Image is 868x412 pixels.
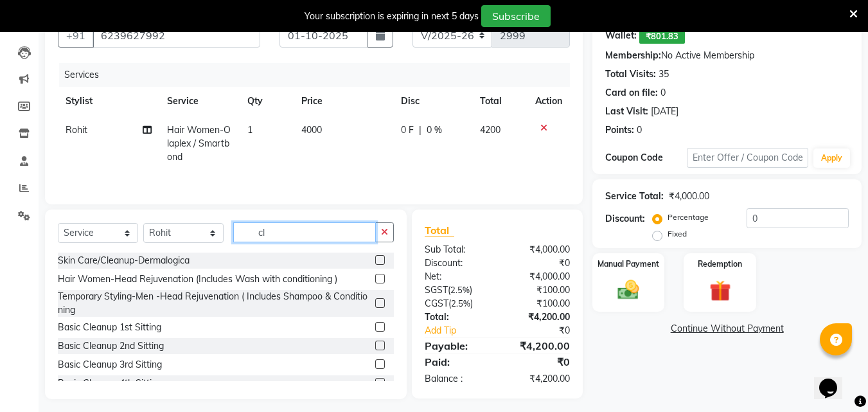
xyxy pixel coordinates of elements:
div: ₹4,000.00 [497,270,580,283]
div: Points: [605,123,634,137]
th: Service [159,87,240,116]
th: Qty [240,87,294,116]
th: Action [527,87,570,116]
div: ₹100.00 [497,283,580,297]
div: ( ) [415,297,497,310]
div: Basic Cleanup 4th Sitting [58,377,162,390]
span: SGST [425,284,448,296]
span: 4200 [480,124,500,136]
div: No Active Membership [605,49,849,62]
div: Your subscription is expiring in next 5 days [305,10,479,23]
div: ₹4,000.00 [669,190,709,203]
button: Apply [813,148,850,168]
img: _gift.svg [703,278,738,304]
img: _cash.svg [611,278,646,302]
div: ₹0 [497,256,580,270]
label: Percentage [668,211,709,223]
label: Manual Payment [598,258,659,270]
input: Search by Name/Mobile/Email/Code [93,23,260,48]
div: Total Visits: [605,67,656,81]
span: 0 % [427,123,442,137]
div: ₹0 [497,354,580,370]
div: Payable: [415,338,497,354]
div: ₹4,000.00 [497,243,580,256]
span: 1 [247,124,252,136]
div: Paid: [415,354,497,370]
div: Services [59,63,580,87]
th: Price [294,87,393,116]
span: 4000 [301,124,322,136]
div: ₹0 [511,324,580,337]
span: ₹801.83 [639,29,685,44]
a: Continue Without Payment [595,322,859,336]
th: Stylist [58,87,159,116]
iframe: chat widget [814,361,855,399]
div: ₹4,200.00 [497,372,580,386]
div: Card on file: [605,86,658,100]
div: Membership: [605,49,661,62]
div: Sub Total: [415,243,497,256]
div: Net: [415,270,497,283]
input: Enter Offer / Coupon Code [687,148,808,168]
label: Fixed [668,228,687,240]
span: Total [425,224,454,237]
span: Rohit [66,124,87,136]
input: Search or Scan [233,222,376,242]
div: Balance : [415,372,497,386]
div: Discount: [415,256,497,270]
span: CGST [425,298,448,309]
div: ( ) [415,283,497,297]
div: ₹4,200.00 [497,310,580,324]
div: Total: [415,310,497,324]
button: +91 [58,23,94,48]
span: Hair Women-Olaplex / Smartbond [167,124,231,163]
div: ₹100.00 [497,297,580,310]
div: 0 [637,123,642,137]
span: 2.5% [451,298,470,309]
div: Wallet: [605,29,637,44]
div: Last Visit: [605,105,648,118]
div: Temporary Styling-Men -Head Rejuvenation ( Includes Shampoo & Conditioning [58,290,370,317]
span: 0 F [401,123,414,137]
div: Basic Cleanup 2nd Sitting [58,339,164,353]
label: Redemption [698,258,742,270]
div: Skin Care/Cleanup-Dermalogica [58,254,190,267]
a: Add Tip [415,324,511,337]
div: [DATE] [651,105,678,118]
div: 35 [659,67,669,81]
button: Subscribe [481,5,551,27]
th: Disc [393,87,472,116]
div: Basic Cleanup 3rd Sitting [58,358,162,372]
div: Basic Cleanup 1st Sitting [58,321,161,334]
th: Total [472,87,528,116]
div: 0 [660,86,666,100]
div: Service Total: [605,190,664,203]
span: | [419,123,421,137]
div: ₹4,200.00 [497,338,580,354]
div: Coupon Code [605,151,686,165]
span: 2.5% [450,285,470,295]
div: Discount: [605,212,645,226]
div: Hair Women-Head Rejuvenation (Includes Wash with conditioning ) [58,273,337,286]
